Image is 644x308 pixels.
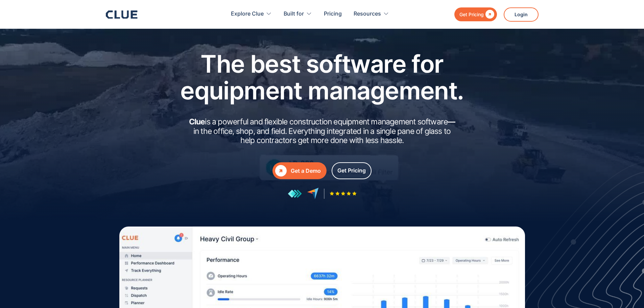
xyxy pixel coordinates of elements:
div: Get Pricing [337,166,366,175]
a: Get Pricing [454,7,497,21]
a: Login [504,7,539,22]
img: Five-star rating icon [330,191,357,196]
strong: Clue [189,117,205,126]
img: reviews at getapp [288,189,302,198]
div:  [275,165,287,176]
h1: The best software for equipment management. [170,50,474,104]
div: Get Pricing [459,10,484,19]
img: reviews at capterra [307,188,319,199]
div: Resources [354,3,389,25]
div: Explore Clue [231,3,272,25]
h2: is a powerful and flexible construction equipment management software in the office, shop, and fi... [187,117,457,145]
div:  [484,10,494,19]
a: Pricing [324,3,342,25]
a: Get Pricing [332,162,372,179]
a: Get a Demo [272,162,327,179]
strong: — [448,117,455,126]
iframe: Chat Widget [610,276,644,308]
div: Resources [354,3,381,25]
div: Get a Demo [291,167,321,175]
div: Explore Clue [231,3,264,25]
div: Built for [284,3,304,25]
div: Built for [284,3,312,25]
